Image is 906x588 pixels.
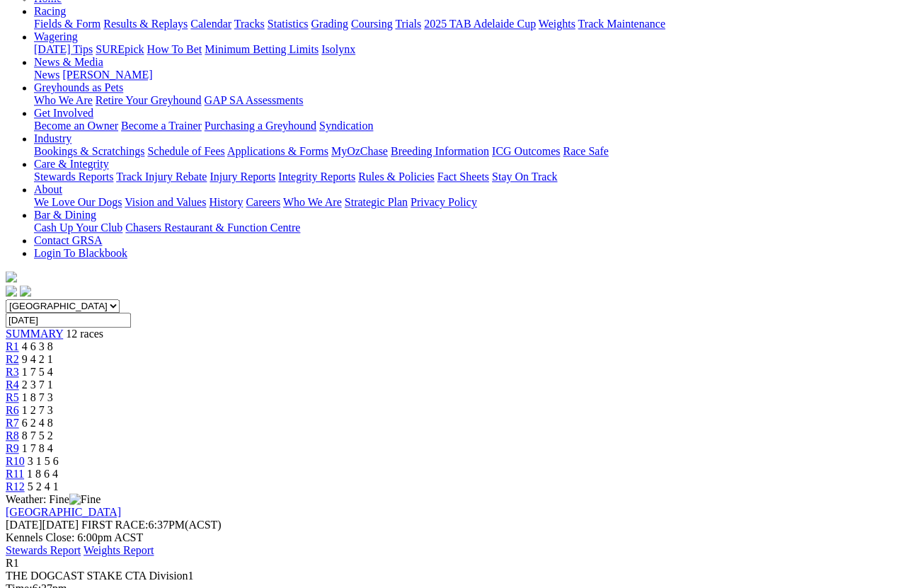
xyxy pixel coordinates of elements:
a: Stewards Report [6,544,81,556]
a: History [209,196,243,208]
span: 1 8 7 3 [22,391,53,403]
a: GAP SA Assessments [205,94,304,106]
a: Purchasing a Greyhound [205,120,316,132]
span: R9 [6,442,19,454]
a: Results & Replays [103,18,188,30]
span: [DATE] [6,519,79,531]
span: 1 7 8 4 [22,442,53,454]
div: About [34,196,900,209]
a: R5 [6,391,19,403]
input: Select date [6,313,131,328]
a: Integrity Reports [278,171,355,183]
a: Become an Owner [34,120,118,132]
div: Industry [34,145,900,158]
div: Care & Integrity [34,171,900,183]
a: Trials [395,18,421,30]
a: Weights [539,18,575,30]
span: 12 races [66,328,103,340]
a: Stay On Track [492,171,557,183]
a: Bookings & Scratchings [34,145,144,157]
a: MyOzChase [331,145,388,157]
a: R12 [6,480,25,492]
a: R11 [6,468,24,480]
a: Vision and Values [125,196,206,208]
a: Isolynx [321,43,355,55]
a: Cash Up Your Club [34,221,122,234]
a: Become a Trainer [121,120,202,132]
a: Coursing [351,18,393,30]
span: [DATE] [6,519,42,531]
div: Get Involved [34,120,900,132]
a: Calendar [190,18,231,30]
a: We Love Our Dogs [34,196,122,208]
a: [PERSON_NAME] [62,69,152,81]
a: R2 [6,353,19,365]
a: Grading [311,18,348,30]
a: R6 [6,404,19,416]
span: 8 7 5 2 [22,430,53,442]
a: Bar & Dining [34,209,96,221]
a: How To Bet [147,43,202,55]
a: Tracks [234,18,265,30]
a: R4 [6,379,19,391]
a: Retire Your Greyhound [96,94,202,106]
img: Fine [69,493,101,506]
span: R1 [6,557,19,569]
a: 2025 TAB Adelaide Cup [424,18,536,30]
a: Privacy Policy [411,196,477,208]
a: News & Media [34,56,103,68]
a: Contact GRSA [34,234,102,246]
a: SUREpick [96,43,144,55]
a: News [34,69,59,81]
a: Who We Are [34,94,93,106]
a: Track Injury Rebate [116,171,207,183]
a: Get Involved [34,107,93,119]
span: 1 7 5 4 [22,366,53,378]
span: FIRST RACE: [81,519,148,531]
a: Race Safe [563,145,608,157]
a: R10 [6,455,25,467]
a: Greyhounds as Pets [34,81,123,93]
a: R3 [6,366,19,378]
a: Injury Reports [210,171,275,183]
div: THE DOGCAST STAKE CTA Division1 [6,570,900,582]
a: [DATE] Tips [34,43,93,55]
a: [GEOGRAPHIC_DATA] [6,506,121,518]
a: Strategic Plan [345,196,408,208]
a: Weights Report [84,544,154,556]
a: Fact Sheets [437,171,489,183]
span: 2 3 7 1 [22,379,53,391]
span: 3 1 5 6 [28,455,59,467]
span: R7 [6,417,19,429]
a: Wagering [34,30,78,42]
img: twitter.svg [20,285,31,296]
span: 9 4 2 1 [22,353,53,365]
div: Wagering [34,43,900,56]
a: SUMMARY [6,328,63,340]
span: 1 8 6 4 [27,468,58,480]
span: 1 2 7 3 [22,404,53,416]
a: Careers [246,196,280,208]
a: Breeding Information [391,145,489,157]
a: Care & Integrity [34,158,109,170]
a: Schedule of Fees [147,145,224,157]
div: Bar & Dining [34,221,900,234]
span: 5 2 4 1 [28,480,59,492]
img: facebook.svg [6,285,17,296]
a: Syndication [319,120,373,132]
a: R1 [6,340,19,352]
img: logo-grsa-white.png [6,271,17,282]
a: Minimum Betting Limits [205,43,319,55]
a: Industry [34,132,71,144]
a: Applications & Forms [227,145,328,157]
div: News & Media [34,69,900,81]
div: Kennels Close: 6:00pm ACST [6,531,900,544]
